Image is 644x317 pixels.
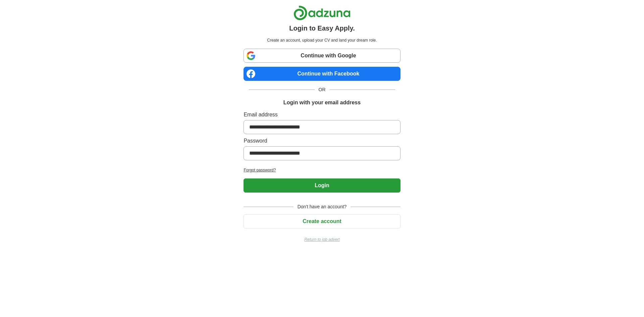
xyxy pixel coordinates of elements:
span: Don't have an account? [293,203,351,210]
label: Email address [244,111,400,119]
a: Continue with Facebook [244,67,400,81]
p: Create an account, upload your CV and land your dream role. [245,37,399,43]
a: Create account [244,218,400,224]
a: Forgot password? [244,167,400,173]
label: Password [244,137,400,145]
h1: Login with your email address [283,99,361,107]
button: Create account [244,214,400,228]
a: Continue with Google [244,49,400,63]
span: OR [315,86,330,93]
h1: Login to Easy Apply. [289,23,355,33]
button: Login [244,178,400,193]
a: Return to job advert [244,236,400,243]
img: Adzuna logo [293,5,351,20]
